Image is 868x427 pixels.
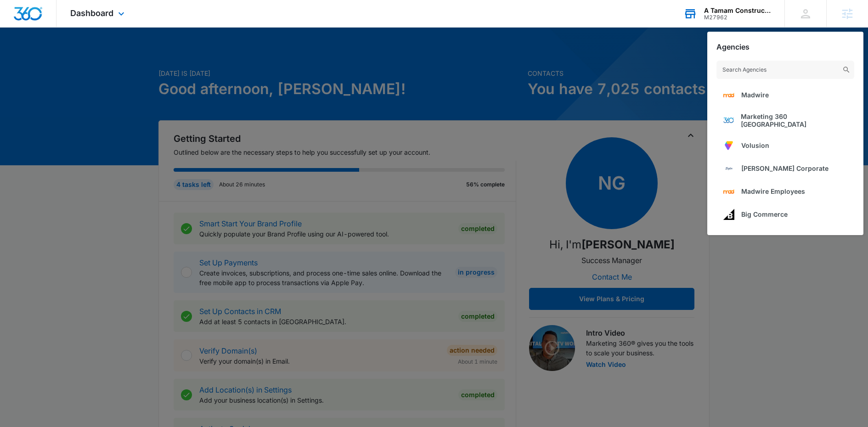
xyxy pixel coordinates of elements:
h2: Agencies [716,43,750,51]
div: account id [704,14,771,21]
a: Volusion [716,134,854,157]
span: Dashboard [70,8,113,18]
a: Madwire [716,84,854,107]
span: Madwire [741,91,769,99]
span: Volusion [741,141,769,149]
a: [PERSON_NAME] Corporate [716,157,854,180]
span: Madwire Employees [741,187,805,195]
span: Marketing 360 [GEOGRAPHIC_DATA] [741,112,848,128]
a: Marketing 360 [GEOGRAPHIC_DATA] [716,107,854,134]
span: [PERSON_NAME] Corporate [741,164,829,172]
a: Madwire Employees [716,180,854,203]
input: Search Agencies [716,61,854,79]
span: Big Commerce [741,210,788,218]
div: account name [704,7,771,14]
a: Big Commerce [716,203,854,226]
